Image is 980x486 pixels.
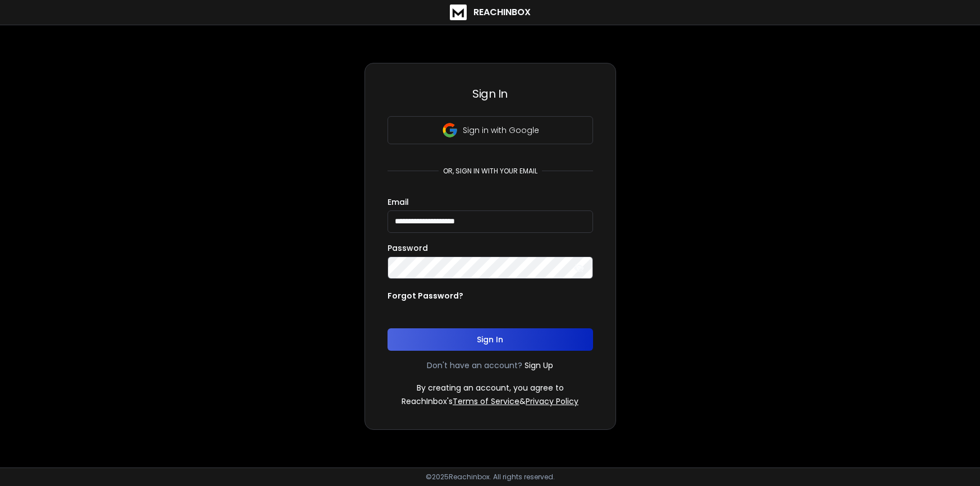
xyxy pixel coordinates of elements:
p: © 2025 Reachinbox. All rights reserved. [426,473,555,482]
a: Terms of Service [453,396,519,407]
p: or, sign in with your email [439,167,542,176]
p: Sign in with Google [463,125,539,136]
p: ReachInbox's & [402,396,578,407]
label: Password [388,244,428,252]
img: logo [450,4,467,20]
button: Sign in with Google [388,116,593,144]
button: Sign In [388,328,593,351]
h1: ReachInbox [473,6,531,19]
a: Sign Up [525,360,553,371]
p: Forgot Password? [388,290,463,301]
p: Don't have an account? [427,360,522,371]
a: Privacy Policy [526,396,578,407]
p: By creating an account, you agree to [417,382,564,393]
label: Email [388,198,409,206]
a: ReachInbox [450,4,531,20]
h3: Sign In [388,86,593,102]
